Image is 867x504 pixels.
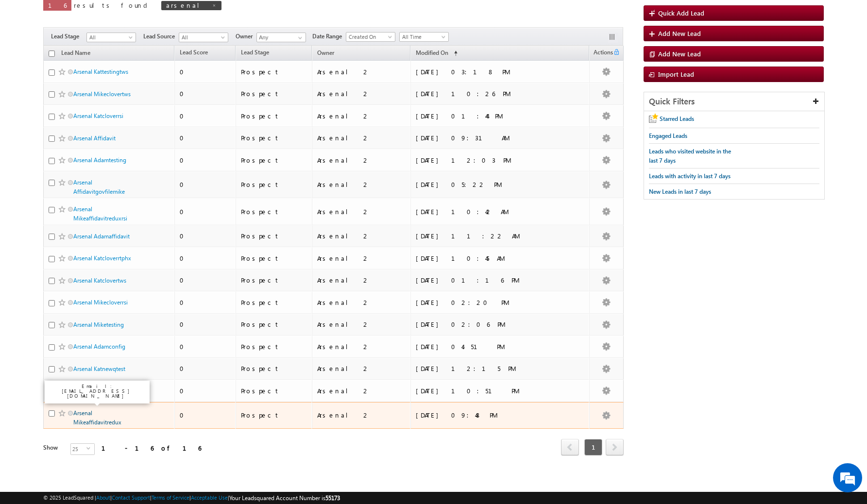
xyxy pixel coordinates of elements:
[180,67,231,76] div: 0
[236,47,274,60] a: Lead Stage
[606,440,624,455] a: next
[73,179,125,195] a: Arsenal Affidavitgovfilemike
[346,32,395,42] a: Created On
[317,207,406,216] div: Arsenal 2
[73,156,126,164] a: Arsenal Adamtesting
[649,172,731,180] span: Leads with activity in last 7 days
[317,156,406,165] div: Arsenal 2
[241,254,307,263] div: Prospect
[74,1,151,9] span: results found
[73,134,116,142] a: Arsenal Affidavit
[317,320,406,329] div: Arsenal 2
[241,411,307,420] div: Prospect
[166,1,207,9] span: arsenal
[73,90,131,98] a: Arsenal Mikeclovertws
[73,343,125,350] a: Arsenal Adamconfig
[241,134,307,142] div: Prospect
[317,386,406,395] div: Arsenal 2
[416,156,549,165] div: [DATE] 12:03 PM
[180,207,231,216] div: 0
[317,67,406,76] div: Arsenal 2
[450,50,458,57] span: (sorted ascending)
[649,148,731,164] span: Leads who visited website in the last 7 days
[180,411,231,420] div: 0
[416,232,549,240] div: [DATE] 11:22 AM
[180,364,231,373] div: 0
[416,89,549,98] div: [DATE] 10:26 PM
[241,320,307,329] div: Prospect
[317,364,406,373] div: Arsenal 2
[87,33,133,42] span: All
[312,32,346,41] span: Date Range
[179,33,228,42] a: All
[241,386,307,395] div: Prospect
[416,180,549,189] div: [DATE] 05:22 PM
[325,494,340,502] span: 55173
[590,47,613,60] span: Actions
[416,386,549,395] div: [DATE] 10:51 PM
[71,444,86,454] span: 25
[179,33,225,42] span: All
[416,411,549,420] div: [DATE] 09:48 PM
[112,494,150,501] a: Contact Support
[317,134,406,142] div: Arsenal 2
[399,32,449,42] a: All Time
[56,48,95,60] a: Lead Name
[229,494,340,502] span: Your Leadsquared Account Number is
[241,156,307,165] div: Prospect
[241,342,307,351] div: Prospect
[416,342,549,351] div: [DATE] 04:51 PM
[73,321,124,328] a: Arsenal Miketesting
[256,33,306,42] input: Type to Search
[180,320,231,329] div: 0
[241,276,307,285] div: Prospect
[191,494,228,501] a: Acceptable Use
[660,115,694,122] span: Starred Leads
[241,298,307,307] div: Prospect
[649,188,711,195] span: New Leads in last 7 days
[241,89,307,98] div: Prospect
[317,411,406,420] div: Arsenal 2
[658,70,694,78] span: Import Lead
[180,134,231,142] div: 0
[241,67,307,76] div: Prospect
[152,494,189,501] a: Terms of Service
[416,49,448,56] span: Modified On
[73,205,127,222] a: Arsenal Mikeaffidavitreduxrsi
[584,439,602,455] span: 1
[96,494,110,501] a: About
[658,9,704,17] span: Quick Add Lead
[411,47,462,60] a: Modified On (sorted ascending)
[180,298,231,307] div: 0
[180,342,231,351] div: 0
[49,50,55,57] input: Check all records
[416,112,549,120] div: [DATE] 01:44 PM
[86,33,136,42] a: All
[73,112,123,119] a: Arsenal Katcloverrsi
[102,442,201,454] div: 1 - 16 of 16
[241,49,269,56] span: Lead Stage
[317,254,406,263] div: Arsenal 2
[241,364,307,373] div: Prospect
[73,409,121,426] a: Arsenal Mikeaffidavitredux
[73,233,130,240] a: Arsenal Adamaffidavit
[241,112,307,120] div: Prospect
[180,276,231,285] div: 0
[43,443,63,452] div: Show
[317,342,406,351] div: Arsenal 2
[317,49,334,56] span: Owner
[180,254,231,263] div: 0
[606,439,624,455] span: next
[317,298,406,307] div: Arsenal 2
[241,207,307,216] div: Prospect
[51,32,86,41] span: Lead Stage
[143,32,179,41] span: Lead Source
[180,49,208,56] span: Lead Score
[49,384,146,398] p: Email: [EMAIL_ADDRESS][DOMAIN_NAME]
[73,299,128,306] a: Arsenal Mikecloverrsi
[416,276,549,285] div: [DATE] 01:16 PM
[73,277,126,284] a: Arsenal Katclovertws
[644,92,824,111] div: Quick Filters
[416,134,549,142] div: [DATE] 09:31 AM
[241,180,307,189] div: Prospect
